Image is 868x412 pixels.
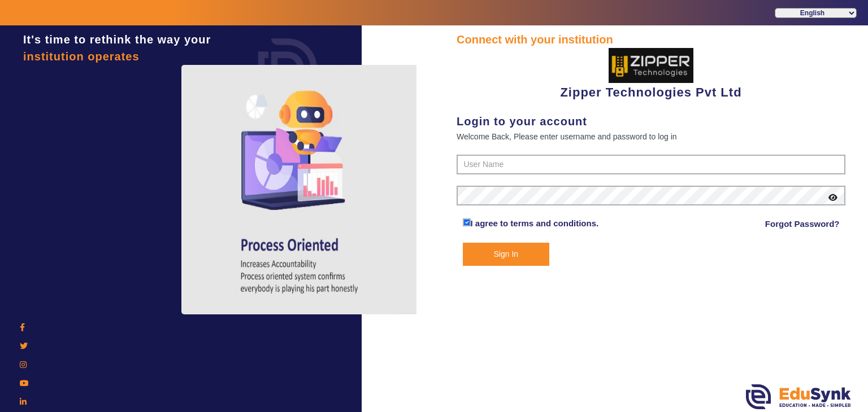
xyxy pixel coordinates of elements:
[746,384,851,409] img: edusynk.png
[457,31,845,48] div: Connect with your institution
[245,25,330,110] img: login.png
[23,50,140,63] span: institution operates
[457,48,845,102] div: Zipper Technologies Pvt Ltd
[471,218,599,228] a: I agree to terms and conditions.
[463,243,550,266] button: Sign In
[181,65,419,314] img: login4.png
[23,33,211,46] span: It's time to rethink the way your
[765,217,840,231] a: Forgot Password?
[457,130,845,143] div: Welcome Back, Please enter username and password to log in
[457,113,845,130] div: Login to your account
[457,155,845,175] input: User Name
[609,48,693,83] img: 36227e3f-cbf6-4043-b8fc-b5c5f2957d0a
